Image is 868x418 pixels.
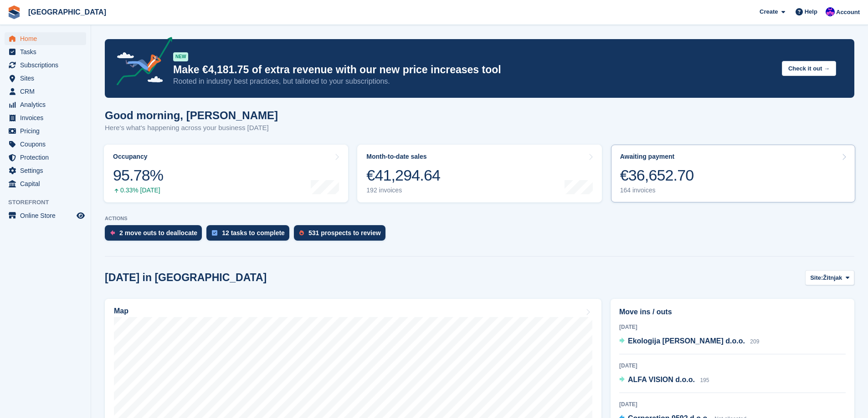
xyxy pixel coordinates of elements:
[8,198,91,207] span: Storefront
[677,155,682,160] img: icon-info-grey-7440780725fd019a000dd9b08b2336e03edf1995a4989e88bcd33f0948082b44.svg
[20,209,75,222] span: Online Store
[212,230,217,236] img: task-75834270c22a3079a89374b754ae025e5fb1db73e45f91037f5363f120a921f8.svg
[20,72,75,85] span: Sites
[805,7,817,16] span: Help
[5,111,86,124] a: menu
[20,177,75,190] span: Capital
[366,186,440,194] div: 192 invoices
[105,225,206,245] a: 2 move outs to deallocate
[206,225,294,245] a: 12 tasks to complete
[5,85,86,98] a: menu
[429,155,435,160] img: icon-info-grey-7440780725fd019a000dd9b08b2336e03edf1995a4989e88bcd33f0948082b44.svg
[619,400,846,408] div: [DATE]
[20,45,75,58] span: Tasks
[20,164,75,177] span: Settings
[20,138,75,151] span: Coupons
[113,186,163,194] div: 0.33% [DATE]
[5,209,86,222] a: menu
[20,111,75,124] span: Invoices
[20,85,75,98] span: CRM
[75,210,86,221] a: Preview store
[826,7,835,16] img: Ivan Gačić
[810,273,823,282] span: Site:
[105,272,267,284] h2: [DATE] in [GEOGRAPHIC_DATA]
[611,145,855,202] a: Awaiting payment €36,652.70 164 invoices
[20,98,75,111] span: Analytics
[114,307,128,315] h2: Map
[105,109,278,121] h1: Good morning, [PERSON_NAME]
[104,145,348,202] a: Occupancy 95.78% 0.33% [DATE]
[20,59,75,71] span: Subscriptions
[620,153,675,161] div: Awaiting payment
[700,377,709,383] span: 195
[5,32,86,45] a: menu
[366,166,440,185] div: €41,294.64
[619,323,846,331] div: [DATE]
[109,37,173,89] img: price-adjustments-announcement-icon-8257ccfd72463d97f412b2fc003d46551f7dbcb40ab6d574587a9cd5c0d94...
[5,45,86,58] a: menu
[836,8,860,17] span: Account
[20,32,75,45] span: Home
[173,63,775,76] p: Make €4,181.75 of extra revenue with our new price increases tool
[222,229,285,237] div: 12 tasks to complete
[113,153,147,161] div: Occupancy
[782,61,836,76] button: Check it out →
[173,52,188,61] div: NEW
[620,166,694,185] div: €36,652.70
[619,307,846,317] h2: Move ins / outs
[823,273,842,282] span: Žitnjak
[20,125,75,137] span: Pricing
[110,230,115,236] img: move_outs_to_deallocate_icon-f764333ba52eb49d3ac5e1228854f67142a1ed5810a6f6cc68b1a99e826820c5.svg
[308,229,381,237] div: 531 prospects to review
[5,72,86,85] a: menu
[619,336,759,347] a: Ekologija [PERSON_NAME] d.o.o. 209
[294,225,390,245] a: 531 prospects to review
[628,337,745,345] span: Ekologija [PERSON_NAME] d.o.o.
[7,5,21,19] img: stora-icon-8386f47178a22dfd0bd8f6a31ec36ba5ce8667c1dd55bd0f319d3a0aa187defe.svg
[750,338,759,345] span: 209
[620,186,694,194] div: 164 invoices
[173,76,775,86] p: Rooted in industry best practices, but tailored to your subscriptions.
[5,177,86,190] a: menu
[366,153,426,161] div: Month-to-date sales
[105,216,854,222] p: ACTIONS
[113,166,163,185] div: 95.78%
[5,151,86,164] a: menu
[760,7,778,16] span: Create
[5,98,86,111] a: menu
[628,376,695,383] span: ALFA VISION d.o.o.
[5,125,86,137] a: menu
[805,270,854,285] button: Site: Žitnjak
[119,229,197,237] div: 2 move outs to deallocate
[149,155,155,160] img: icon-info-grey-7440780725fd019a000dd9b08b2336e03edf1995a4989e88bcd33f0948082b44.svg
[619,374,709,386] a: ALFA VISION d.o.o. 195
[25,5,110,20] a: [GEOGRAPHIC_DATA]
[20,151,75,164] span: Protection
[299,230,304,236] img: prospect-51fa495bee0391a8d652442698ab0144808aea92771e9ea1ae160a38d050c398.svg
[5,164,86,177] a: menu
[5,59,86,71] a: menu
[619,362,846,370] div: [DATE]
[5,138,86,151] a: menu
[357,145,601,202] a: Month-to-date sales €41,294.64 192 invoices
[105,123,278,133] p: Here's what's happening across your business [DATE]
